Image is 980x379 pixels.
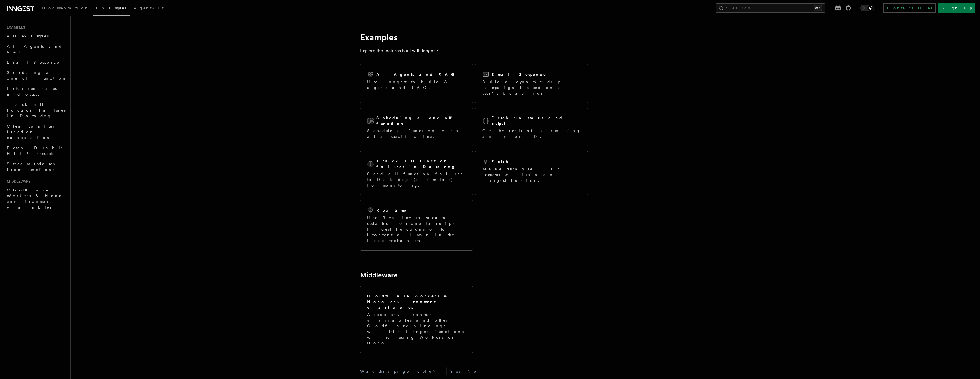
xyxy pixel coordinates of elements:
[5,99,67,121] a: Track all function failures in Datadog
[7,44,62,54] span: AI Agents and RAG
[5,179,30,184] span: Middleware
[447,367,464,376] button: Yes
[7,86,57,96] span: Fetch run status and output
[5,67,67,83] a: Scheduling a one-off function
[5,185,67,212] a: Cloudflare Workers & Hono environment variables
[367,171,466,188] p: Send all function failures to Datadog (or similar) for monitoring.
[93,2,130,16] a: Examples
[133,6,164,10] span: AgentKit
[367,128,466,139] p: Schedule a function to run at a specific time.
[5,83,67,99] a: Fetch run status and output
[7,70,67,80] span: Scheduling a one-off function
[7,124,56,140] span: Cleanup after function cancellation
[938,3,975,13] a: Sign Up
[883,3,936,13] a: Contact sales
[39,2,93,15] a: Documentation
[814,5,822,11] kbd: ⌘K
[376,115,466,126] h2: Scheduling a one-off function
[5,25,25,30] span: Examples
[360,200,473,251] a: RealtimeUse Realtime to stream updates from one to multiple Inngest functions or to implement a H...
[5,31,67,41] a: All examples
[376,158,466,170] h2: Track all function failures in Datadog
[5,57,67,67] a: Email Sequence
[491,72,546,77] h2: Email Sequence
[5,159,67,175] a: Stream updates from functions
[360,271,397,279] a: Middleware
[7,146,64,156] span: Fetch: Durable HTTP requests
[475,151,588,195] a: FetchMake durable HTTP requests within an Inngest function.
[360,368,440,374] p: Was this page helpful?
[475,64,588,103] a: Email SequenceBuild a dynamic drip campaign based on a user's behavior.
[7,162,55,172] span: Stream updates from functions
[130,2,167,15] a: AgentKit
[5,143,67,159] a: Fetch: Durable HTTP requests
[7,60,60,64] span: Email Sequence
[482,128,581,139] p: Get the result of a run using an Event ID.
[360,108,473,146] a: Scheduling a one-off functionSchedule a function to run at a specific time.
[7,188,63,209] span: Cloudflare Workers & Hono environment variables
[42,6,89,10] span: Documentation
[475,108,588,146] a: Fetch run status and outputGet the result of a run using an Event ID.
[464,367,481,376] button: No
[360,64,473,103] a: AI Agents and RAGUse Inngest to build AI agents and RAG.
[367,215,466,243] p: Use Realtime to stream updates from one to multiple Inngest functions or to implement a Human in ...
[376,207,407,213] h2: Realtime
[367,79,466,90] p: Use Inngest to build AI agents and RAG.
[360,32,588,42] h1: Examples
[7,102,66,118] span: Track all function failures in Datadog
[860,5,874,11] button: Toggle dark mode
[5,41,67,57] a: AI Agents and RAG
[360,151,473,195] a: Track all function failures in DatadogSend all function failures to Datadog (or similar) for moni...
[367,312,466,346] p: Access environment variables and other Cloudflare bindings within Inngest functions when using Wo...
[491,115,581,126] h2: Fetch run status and output
[491,159,509,164] h2: Fetch
[716,3,825,13] button: Search...⌘K
[482,166,581,183] p: Make durable HTTP requests within an Inngest function.
[482,79,581,96] p: Build a dynamic drip campaign based on a user's behavior.
[367,293,466,310] h2: Cloudflare Workers & Hono environment variables
[376,72,457,77] h2: AI Agents and RAG
[360,286,473,353] a: Cloudflare Workers & Hono environment variablesAccess environment variables and other Cloudflare ...
[5,121,67,143] a: Cleanup after function cancellation
[96,6,126,10] span: Examples
[360,47,588,55] p: Explore the features built with Inngest:
[7,34,49,38] span: All examples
